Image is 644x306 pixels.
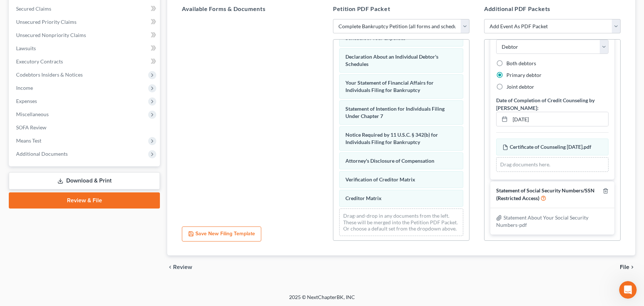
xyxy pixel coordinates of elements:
a: Download & Print [9,172,160,189]
span: Creditor Matrix [345,195,382,201]
img: Profile image for Emma [21,4,33,16]
button: go back [5,3,19,17]
span: SOFA Review [16,124,46,130]
div: Thanks for confirming. Could you refresh your page and try filing one more time? I'm not seeing t... [6,166,120,246]
div: I logged in to Pacer - typed my user name and password. No issue. [26,137,141,160]
div: Emma says… [6,65,141,137]
div: Emma says… [6,166,141,259]
div: joined the conversation [31,49,125,56]
a: Unsecured Nonpriority Claims [10,29,160,42]
button: Home [115,3,128,17]
span: More in the Help Center [50,30,120,36]
span: Primary debtor [506,72,542,78]
h1: [PERSON_NAME] [35,4,83,9]
a: Lawsuits [10,42,160,55]
span: Statement About Your Social Security Numbers-pdf [496,214,588,228]
span: Joint debtor [506,84,534,90]
span: Secured Claims [16,5,51,12]
button: Emoji picker [11,240,17,246]
span: Declaration About an Individual Debtor's Schedules [345,54,438,67]
span: Statement of Intention for Individuals Filing Under Chapter 7 [345,106,445,119]
div: I logged in to Pacer - typed my user name and password. No issue. [32,141,135,155]
span: Executory Contracts [16,58,63,64]
span: Notice Required by 11 U.S.C. § 342(b) for Individuals Filing for Bankruptcy [345,132,438,145]
a: Review & File [9,192,160,209]
a: Executory Contracts [10,55,160,68]
div: Sharon says… [6,137,141,166]
iframe: Intercom live chat [619,281,637,299]
span: Miscellaneous [16,111,49,117]
label: Date of Completion of Credit Counseling by [PERSON_NAME]: [496,96,609,112]
textarea: Message… [6,225,140,237]
div: Close [128,3,142,16]
div: Drag documents here. [496,157,609,172]
span: Attorney's Disclosure of Compensation [345,158,434,164]
span: Review [173,264,192,270]
i: chevron_right [629,264,635,270]
div: Password: [SECURITY_DATA] [12,119,114,127]
span: Means Test [16,137,41,144]
img: Profile image for Operator [6,27,18,38]
span: Certificate of Counseling [DATE].pdf [510,144,591,150]
input: MM/DD/YYYY [510,112,608,126]
h5: Additional PDF Packets [484,4,621,13]
img: Profile image for Emma [22,49,29,56]
a: More in the Help Center [23,24,140,42]
div: Drag-and-drop in any documents from the left. These will be merged into the Petition PDF Packet. ... [339,209,463,236]
div: Emma says… [6,48,141,65]
span: File [620,264,629,270]
span: Your Statement of Financial Affairs for Individuals Filing for Bankruptcy [345,80,434,93]
button: Start recording [46,240,52,246]
button: chevron_left Review [167,264,199,270]
div: Hi [PERSON_NAME]! Can you double-check that your ECF credentials are correct by logging into PACE... [6,65,120,131]
span: Lawsuits [16,45,36,51]
span: Verification of Creditor Matrix [345,176,415,183]
span: Statement of Social Security Numbers/SSN (Restricted Access) [496,187,595,202]
span: Petition PDF Packet [333,5,390,12]
span: Unsecured Nonpriority Claims [16,32,86,38]
i: chevron_left [167,264,173,270]
span: Both debtors [506,60,536,66]
a: Unsecured Priority Claims [10,15,160,29]
button: Gif picker [23,240,29,246]
a: SOFA Review [10,121,160,134]
span: Additional Documents [16,151,68,157]
span: Unsecured Priority Claims [16,19,76,25]
button: Save New Filing Template [182,226,261,242]
button: Upload attachment [35,240,41,246]
button: Send a message… [126,237,137,249]
div: Hi [PERSON_NAME]! Can you double-check that your ECF credentials are correct by logging into PACE... [12,69,114,119]
a: Secured Claims [10,2,160,15]
div: Thanks for confirming. Could you refresh your page and try filing one more time? I'm not seeing t... [12,170,114,242]
b: [PERSON_NAME] [31,50,72,55]
span: Expenses [16,98,37,104]
span: Codebtors Insiders & Notices [16,71,83,78]
span: Income [16,85,33,91]
p: Active [35,9,50,16]
h5: Available Forms & Documents [182,4,318,13]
